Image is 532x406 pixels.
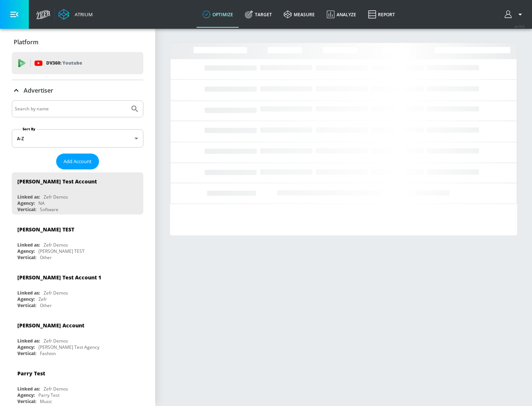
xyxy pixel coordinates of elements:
[17,200,35,206] div: Agency:
[17,386,40,392] div: Linked as:
[17,226,74,233] div: [PERSON_NAME] TEST
[56,154,99,169] button: Add Account
[14,38,38,46] p: Platform
[21,127,37,131] label: Sort By
[12,172,143,214] div: [PERSON_NAME] Test AccountLinked as:Zefr DemosAgency:NAVertical:Software
[12,32,143,52] div: Platform
[38,392,59,398] div: Parry Test
[17,392,35,398] div: Agency:
[38,248,85,254] div: [PERSON_NAME] TEST
[239,1,278,28] a: Target
[46,59,82,67] p: DV360:
[321,1,362,28] a: Analyze
[12,220,143,262] div: [PERSON_NAME] TESTLinked as:Zefr DemosAgency:[PERSON_NAME] TESTVertical:Other
[17,398,36,405] div: Vertical:
[17,254,36,261] div: Vertical:
[197,1,239,28] a: optimize
[17,350,36,357] div: Vertical:
[362,1,401,28] a: Report
[38,296,47,302] div: Zefr
[17,178,97,185] div: [PERSON_NAME] Test Account
[64,157,92,166] span: Add Account
[15,104,127,114] input: Search by name
[44,194,68,200] div: Zefr Demos
[44,290,68,296] div: Zefr Demos
[17,248,35,254] div: Agency:
[12,129,143,148] div: A-Z
[12,316,143,358] div: [PERSON_NAME] AccountLinked as:Zefr DemosAgency:[PERSON_NAME] Test AgencyVertical:Fashion
[17,344,35,350] div: Agency:
[44,242,68,248] div: Zefr Demos
[17,206,36,213] div: Vertical:
[17,322,84,329] div: [PERSON_NAME] Account
[17,194,40,200] div: Linked as:
[62,59,82,67] p: Youtube
[12,52,143,74] div: DV360: Youtube
[17,338,40,344] div: Linked as:
[72,11,93,18] div: Atrium
[17,302,36,309] div: Vertical:
[17,370,45,377] div: Parry Test
[17,296,35,302] div: Agency:
[40,206,58,213] div: Software
[17,290,40,296] div: Linked as:
[514,24,525,28] span: v 4.19.0
[12,268,143,310] div: [PERSON_NAME] Test Account 1Linked as:Zefr DemosAgency:ZefrVertical:Other
[40,302,52,309] div: Other
[40,254,52,261] div: Other
[17,242,40,248] div: Linked as:
[58,9,93,20] a: Atrium
[278,1,321,28] a: measure
[40,398,52,405] div: Music
[12,80,143,101] div: Advertiser
[40,350,56,357] div: Fashion
[17,274,101,281] div: [PERSON_NAME] Test Account 1
[44,386,68,392] div: Zefr Demos
[24,86,53,94] p: Advertiser
[38,344,99,350] div: [PERSON_NAME] Test Agency
[38,200,45,206] div: NA
[44,338,68,344] div: Zefr Demos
